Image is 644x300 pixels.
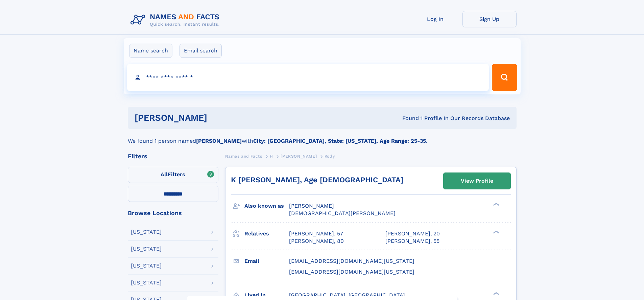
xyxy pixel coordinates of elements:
h1: [PERSON_NAME] [135,114,305,122]
label: Email search [180,44,222,58]
a: [PERSON_NAME], 55 [385,237,439,245]
div: [US_STATE] [131,229,162,235]
span: [PERSON_NAME] [289,203,334,209]
a: [PERSON_NAME], 20 [385,230,440,237]
div: [US_STATE] [131,263,162,269]
a: Log In [408,11,462,27]
div: Filters [128,153,218,159]
a: H [270,152,273,160]
b: [PERSON_NAME] [196,138,242,144]
h3: Also known as [244,200,289,212]
div: View Profile [461,173,493,189]
span: [GEOGRAPHIC_DATA], [GEOGRAPHIC_DATA] [289,292,405,298]
div: [US_STATE] [131,246,162,252]
input: search input [127,64,489,91]
div: ❯ [492,230,500,234]
div: Browse Locations [128,210,218,216]
span: [EMAIL_ADDRESS][DOMAIN_NAME][US_STATE] [289,269,414,275]
a: [PERSON_NAME], 57 [289,230,343,237]
label: Name search [129,44,172,58]
label: Filters [128,167,218,183]
b: City: [GEOGRAPHIC_DATA], State: [US_STATE], Age Range: 25-35 [253,138,426,144]
a: Names and Facts [225,152,262,160]
span: All [161,171,168,178]
span: [PERSON_NAME] [281,154,317,159]
h3: Relatives [244,228,289,239]
a: Sign Up [462,11,517,27]
div: ❯ [492,202,500,207]
h3: Email [244,255,289,267]
a: View Profile [444,173,510,189]
div: Found 1 Profile In Our Records Database [305,115,510,122]
span: [EMAIL_ADDRESS][DOMAIN_NAME][US_STATE] [289,258,414,264]
div: ❯ [492,291,500,296]
div: We found 1 person named with . [128,129,517,145]
span: [DEMOGRAPHIC_DATA][PERSON_NAME] [289,210,396,216]
a: [PERSON_NAME] [281,152,317,160]
button: Search Button [492,64,517,91]
span: H [270,154,273,159]
a: K [PERSON_NAME], Age [DEMOGRAPHIC_DATA] [231,176,403,184]
div: [US_STATE] [131,280,162,285]
span: Kody [325,154,335,159]
img: Logo Names and Facts [128,11,225,29]
a: [PERSON_NAME], 80 [289,237,344,245]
